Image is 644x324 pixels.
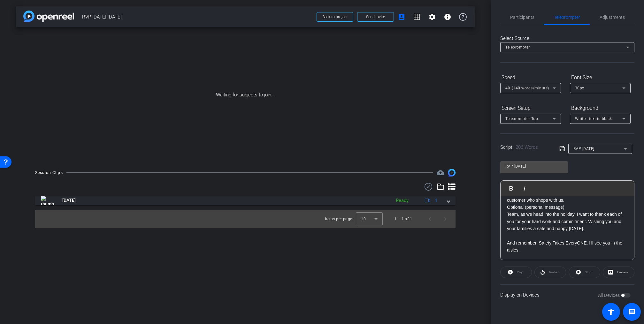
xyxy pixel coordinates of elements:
[322,15,348,19] span: Back to project
[16,27,475,162] div: Waiting for subjects to join...
[570,103,631,114] div: Background
[500,284,634,305] div: Display on Devices
[598,292,621,298] label: All Devices
[505,86,549,90] span: 4X (140 words/minute)
[507,239,628,254] p: And remember, Safety Takes EveryONE. I'll see you in the aisles.
[518,182,531,195] button: Italic (⌘I)
[600,15,625,19] span: Adjustments
[317,12,353,22] button: Back to project
[393,197,412,204] div: Ready
[23,11,74,22] img: app-logo
[505,117,538,121] span: Teleprompter Top
[35,196,456,205] mat-expansion-panel-header: thumb-nail[DATE]Ready1
[62,197,76,204] span: [DATE]
[444,13,451,21] mat-icon: info
[500,72,561,83] div: Speed
[394,216,412,222] div: 1 – 1 of 1
[505,162,563,170] input: Title
[82,11,313,23] span: RVP [DATE]-[DATE]
[628,308,636,316] mat-icon: message
[500,144,550,151] div: Script
[422,211,438,227] button: Previous page
[366,14,385,19] span: Send invite
[575,86,584,90] span: 30px
[500,103,561,114] div: Screen Setup
[505,45,530,49] span: Teleprompter
[435,197,437,204] span: 1
[617,270,628,274] span: Preview
[437,169,444,177] span: Destinations for your clips
[607,308,615,316] mat-icon: accessibility
[507,211,628,232] p: Team, as we head into the holiday, I want to thank each of you for your hard work and commitment....
[570,72,631,83] div: Font Size
[437,169,444,177] mat-icon: cloud_upload
[41,196,55,205] img: thumb-nail
[573,147,594,151] span: RVP [DATE]
[428,13,436,21] mat-icon: settings
[413,13,421,21] mat-icon: grid_on
[500,35,634,42] div: Select Source
[35,170,63,176] div: Session Clips
[603,267,634,278] button: Preview
[507,204,628,211] p: Optional (personal message)
[575,117,612,121] span: White - text in black
[438,211,453,227] button: Next page
[505,182,517,195] button: Bold (⌘B)
[510,15,534,19] span: Participants
[448,169,456,177] img: Session clips
[357,12,394,22] button: Send invite
[325,216,353,222] div: Items per page:
[398,13,405,21] mat-icon: account_box
[554,15,580,19] span: Teleprompter
[516,144,538,150] span: 206 Words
